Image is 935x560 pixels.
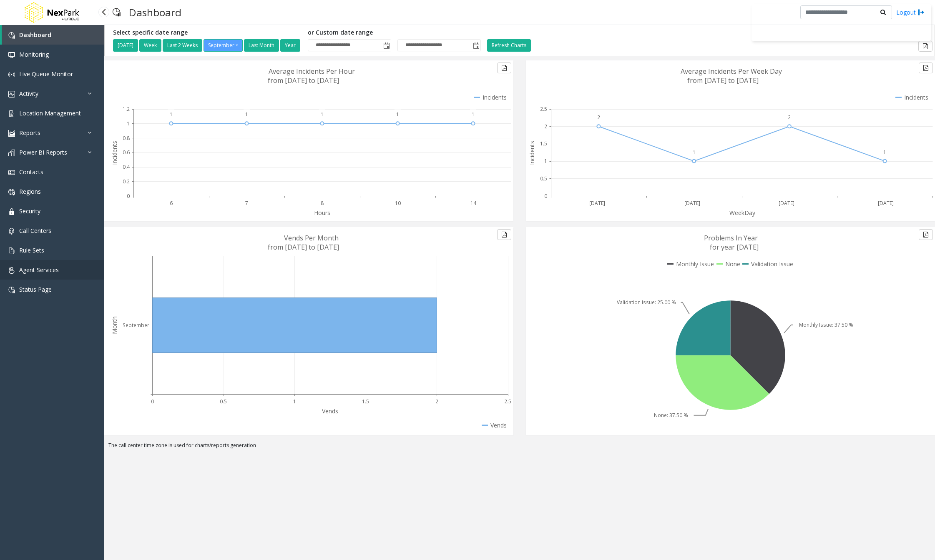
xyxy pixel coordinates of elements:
text: 1 [321,111,324,118]
text: 8 [321,200,324,207]
img: 'icon' [8,189,15,195]
img: 'icon' [8,150,15,156]
text: None: 37.50 % [654,412,688,419]
img: 'icon' [8,32,15,39]
button: Year [280,39,300,52]
div: The call center time zone is used for charts/reports generation [104,442,935,453]
button: Last 2 Weeks [163,39,202,52]
text: Hours [314,209,330,217]
img: 'icon' [8,91,15,97]
button: Week [139,39,161,52]
button: Last Month [244,39,279,52]
text: 2 [544,123,547,130]
button: Export to pdf [919,229,933,240]
text: 2 [435,398,438,405]
span: Live Queue Monitor [19,70,73,78]
span: Rule Sets [19,246,44,254]
text: 1.5 [540,140,547,147]
h5: or Custom date range [308,29,481,36]
text: 1 [693,149,696,156]
text: 1 [544,157,547,165]
text: [DATE] [684,200,700,207]
img: 'icon' [8,208,15,215]
text: 1.2 [123,105,130,112]
text: Monthly Issue: 37.50 % [799,321,853,328]
button: Refresh Charts [487,39,531,52]
img: 'icon' [8,228,15,235]
a: Dashboard [2,25,104,45]
text: 1 [170,111,173,118]
text: [DATE] [878,200,894,207]
text: Vends [322,407,338,415]
text: [DATE] [589,200,605,207]
text: from [DATE] to [DATE] [687,76,759,85]
span: Reports [19,129,40,137]
span: Agent Services [19,266,59,274]
text: 0 [151,398,154,405]
text: 14 [470,200,477,207]
span: Power BI Reports [19,148,67,156]
text: 2.5 [504,398,511,405]
button: [DATE] [113,39,138,52]
h5: Select specific date range [113,29,302,36]
text: 0.6 [123,149,130,156]
span: Regions [19,187,41,195]
text: 0.5 [220,398,227,405]
text: 0.2 [123,178,130,185]
img: 'icon' [8,52,15,58]
span: Dashboard [19,31,51,39]
text: 10 [395,200,401,207]
text: 2.5 [540,105,547,112]
img: 'icon' [8,169,15,176]
text: 1 [127,120,130,127]
img: 'icon' [8,71,15,78]
img: 'icon' [8,287,15,293]
span: Toggle popup [382,40,391,51]
text: Average Incidents Per Hour [269,67,355,76]
text: Incidents [528,141,536,165]
button: Export to pdf [497,62,511,73]
span: Activity [19,90,38,97]
text: 1.5 [362,398,369,405]
text: 0.4 [123,163,130,170]
text: Validation Issue: 25.00 % [617,299,676,306]
span: Monitoring [19,50,49,58]
button: September [204,39,243,52]
text: 1 [883,149,886,156]
img: 'icon' [8,247,15,254]
text: 0.5 [540,175,547,182]
span: Security [19,207,40,215]
text: 1 [396,111,399,118]
text: 0 [544,192,547,200]
text: Month [111,316,118,334]
text: 7 [245,200,248,207]
span: Location Management [19,109,81,117]
text: 2 [788,114,791,121]
span: Call Centers [19,227,51,235]
text: 1 [472,111,475,118]
text: 1 [245,111,248,118]
text: Vends Per Month [284,233,339,242]
h3: Dashboard [125,2,186,22]
text: for year [DATE] [710,242,759,252]
text: Incidents [111,141,118,165]
text: 2 [597,114,600,121]
button: Export to pdf [918,41,932,52]
text: 6 [170,200,173,207]
text: from [DATE] to [DATE] [268,76,339,85]
text: 1 [293,398,296,405]
button: Export to pdf [497,229,511,240]
text: Problems In Year [704,233,758,242]
text: [DATE] [779,200,794,207]
span: Toggle popup [471,40,480,51]
span: Status Page [19,285,52,293]
text: WeekDay [729,209,756,217]
text: 0.8 [123,135,130,142]
img: 'icon' [8,130,15,137]
button: Export to pdf [919,62,933,73]
img: 'icon' [8,267,15,274]
text: September [123,322,149,329]
span: Contacts [19,168,43,176]
img: 'icon' [8,110,15,117]
img: pageIcon [113,2,121,22]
